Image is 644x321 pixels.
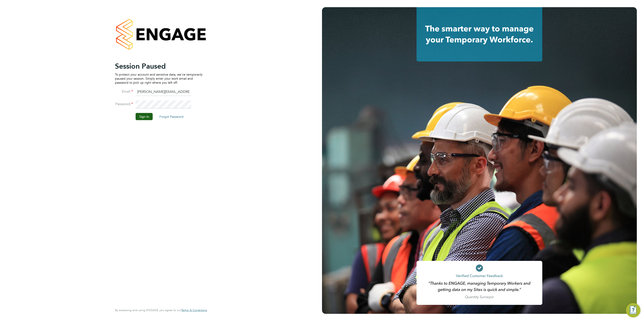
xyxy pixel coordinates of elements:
span: By accessing and using ENGAGE you agree to our [115,308,207,312]
span: Terms & Conditions [181,308,207,312]
label: Password [115,102,133,106]
h2: Session Paused [115,61,203,70]
a: Terms & Conditions [181,308,207,312]
p: To protect your account and sensitive data, we've temporarily paused your session. Simply enter y... [115,72,203,85]
label: Email [115,89,133,94]
input: Enter your work email... [136,88,191,96]
button: Forgot Password [156,113,187,120]
button: Sign In [136,113,153,120]
button: Engage Resource Center [626,303,640,317]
